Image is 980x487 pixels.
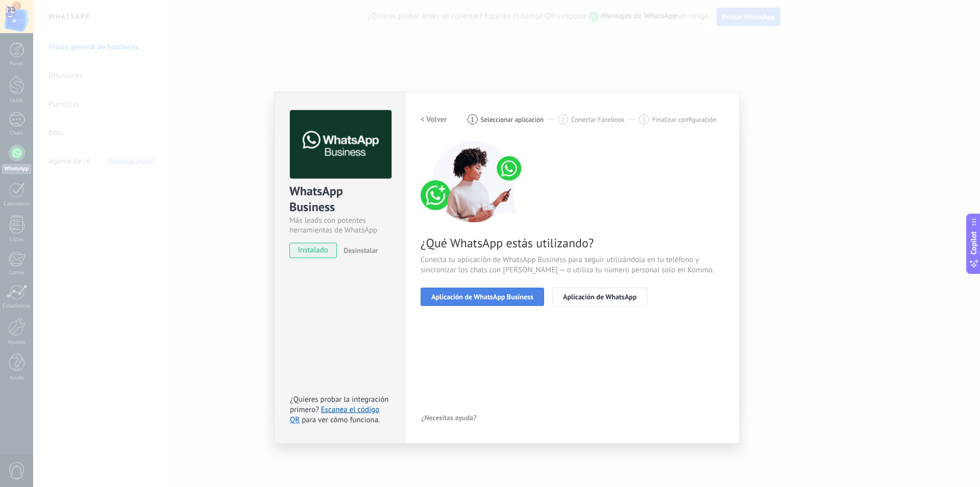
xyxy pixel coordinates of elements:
[289,183,390,216] div: WhatsApp Business
[344,246,378,255] span: Desinstalar
[421,110,447,129] button: < Volver
[421,410,477,425] button: ¿Necesitas ayuda?
[642,115,646,124] span: 3
[421,414,477,421] span: ¿Necesitas ayuda?
[563,293,636,300] span: Aplicación de WhatsApp
[421,115,447,124] h2: < Volver
[431,293,533,300] span: Aplicación de WhatsApp Business
[421,235,724,251] span: ¿Qué WhatsApp estás utilizando?
[481,116,544,123] span: Seleccionar aplicación
[421,288,544,306] button: Aplicación de WhatsApp Business
[302,415,380,425] span: para ver cómo funciona.
[421,141,528,222] img: connect number
[290,395,389,415] span: ¿Quieres probar la integración primero?
[289,216,390,235] div: Más leads con potentes herramientas de WhatsApp
[290,405,379,425] a: Escanea el código QR
[290,243,336,258] span: instalado
[552,288,647,306] button: Aplicación de WhatsApp
[652,116,717,123] span: Finalizar configuración
[471,115,474,124] span: 1
[339,243,378,258] button: Desinstalar
[421,255,724,275] span: Conecta tu aplicación de WhatsApp Business para seguir utilizándola en tu teléfono y sincronizar ...
[290,110,391,179] img: logo_main.png
[561,115,565,124] span: 2
[571,116,625,123] span: Conectar Facebook
[969,231,979,254] span: Copilot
